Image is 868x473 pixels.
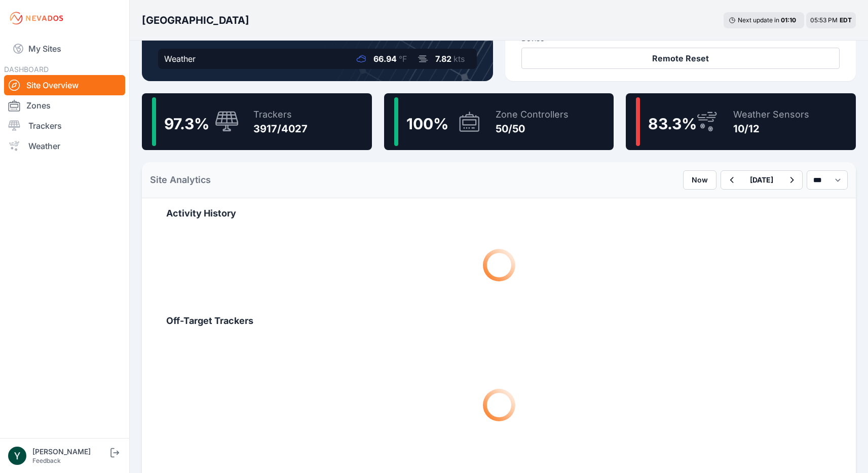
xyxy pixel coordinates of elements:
h2: Activity History [166,206,832,221]
div: Weather [164,53,196,65]
a: My Sites [4,37,125,61]
a: 100%Zone Controllers50/50 [384,93,614,150]
button: Remote Reset [521,48,840,69]
span: Next update in [738,16,779,24]
span: 83.3 % [648,115,697,133]
span: 7.82 [435,54,451,64]
div: Weather Sensors [733,107,809,122]
div: 10/12 [733,122,809,136]
span: 05:53 PM [810,16,838,24]
a: Weather [4,136,125,156]
div: 01 : 10 [781,16,799,24]
button: [DATE] [742,171,781,189]
span: kts [454,54,465,64]
a: Feedback [32,457,61,464]
a: Zones [4,95,125,116]
span: 97.3 % [164,115,209,133]
h2: Site Analytics [150,173,211,187]
a: Site Overview [4,75,125,95]
a: 97.3%Trackers3917/4027 [142,93,372,150]
div: 50/50 [496,122,569,136]
span: °F [399,54,407,64]
button: Now [683,170,716,190]
span: 66.94 [373,54,397,64]
div: 3917/4027 [253,122,308,136]
img: Yezin Taha [8,447,26,465]
h2: Off-Target Trackers [166,314,832,328]
a: Trackers [4,116,125,136]
a: 83.3%Weather Sensors10/12 [626,93,856,150]
div: Zone Controllers [496,107,569,122]
span: DASHBOARD [4,65,49,74]
nav: Breadcrumb [142,7,249,33]
div: [PERSON_NAME] [32,447,108,457]
div: Trackers [253,107,308,122]
img: Nevados [8,10,65,26]
h3: [GEOGRAPHIC_DATA] [142,13,249,27]
span: 100 % [406,115,448,133]
span: EDT [840,16,852,24]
